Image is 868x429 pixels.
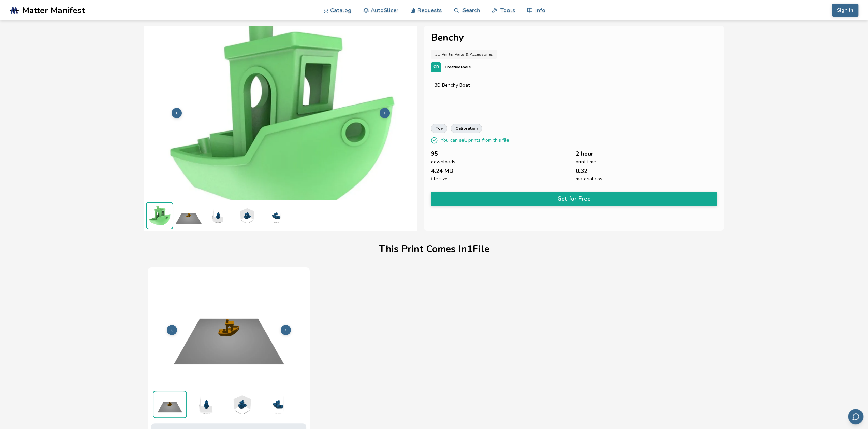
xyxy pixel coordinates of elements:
[262,202,289,229] img: 1_3D_Dimensions
[431,192,717,206] button: Get for Free
[576,176,604,182] span: material cost
[431,159,455,165] span: downloads
[379,244,489,254] h1: This Print Comes In 1 File
[832,4,858,17] button: Sign In
[431,168,453,175] span: 4.24 MB
[431,176,447,182] span: file size
[431,50,497,59] a: 3D Printer Parts & Accessories
[224,391,259,418] img: 1_3D_Dimensions
[204,202,231,229] img: 1_3D_Dimensions
[444,64,470,71] p: CreativeTools
[233,202,260,229] img: 1_3D_Dimensions
[576,159,596,165] span: print time
[189,391,223,418] img: 1_3D_Dimensions
[153,391,186,417] img: 1_Print_Preview
[22,5,85,15] span: Matter Manifest
[451,124,482,133] a: calibration
[260,391,294,418] img: 1_3D_Dimensions
[440,137,509,144] p: You can sell prints from this file
[848,409,863,424] button: Send feedback via email
[431,32,717,43] h1: Benchy
[576,168,587,175] span: 0.32
[576,151,593,157] span: 2 hour
[431,151,438,157] span: 95
[431,124,447,133] a: toy
[433,65,439,69] span: CR
[175,202,202,229] img: 1_Print_Preview
[434,83,713,88] div: 3D Benchy Boat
